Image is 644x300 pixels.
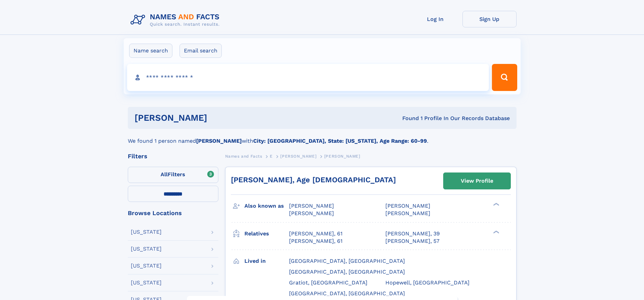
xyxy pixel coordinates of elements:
b: [PERSON_NAME] [196,138,242,144]
a: Names and Facts [225,152,262,160]
label: Name search [129,44,172,58]
div: Found 1 Profile In Our Records Database [305,115,510,122]
span: [PERSON_NAME] [385,203,430,209]
a: Log In [408,11,462,27]
span: [GEOGRAPHIC_DATA], [GEOGRAPHIC_DATA] [289,258,405,264]
a: View Profile [444,173,510,189]
span: [PERSON_NAME] [324,154,360,159]
h1: [PERSON_NAME] [135,114,305,122]
a: [PERSON_NAME], 61 [289,237,342,245]
div: [US_STATE] [131,263,162,269]
span: [PERSON_NAME] [289,210,334,216]
span: Hopewell, [GEOGRAPHIC_DATA] [385,279,470,286]
a: E [270,152,273,160]
span: E [270,154,273,159]
div: ❯ [492,202,500,207]
div: [US_STATE] [131,280,162,285]
h3: Relatives [244,228,289,239]
span: [PERSON_NAME] [289,203,334,209]
a: [PERSON_NAME], 61 [289,230,342,237]
span: [PERSON_NAME] [280,154,316,159]
a: [PERSON_NAME] [280,152,316,160]
span: All [161,171,168,178]
span: [PERSON_NAME] [385,210,430,216]
button: Search Button [492,64,517,91]
span: [GEOGRAPHIC_DATA], [GEOGRAPHIC_DATA] [289,290,405,297]
h3: Lived in [244,255,289,267]
label: Filters [128,167,218,183]
div: We found 1 person named with . [128,129,517,145]
label: Email search [180,44,222,58]
div: Browse Locations [128,210,218,216]
a: [PERSON_NAME], Age [DEMOGRAPHIC_DATA] [231,176,396,184]
a: [PERSON_NAME], 39 [385,230,440,237]
img: Logo Names and Facts [128,11,225,29]
input: search input [127,64,489,91]
a: [PERSON_NAME], 57 [385,237,439,245]
div: ❯ [492,230,500,234]
div: [US_STATE] [131,229,162,235]
h3: Also known as [244,200,289,212]
div: Filters [128,153,218,159]
span: [GEOGRAPHIC_DATA], [GEOGRAPHIC_DATA] [289,269,405,275]
a: Sign Up [462,11,517,27]
div: View Profile [461,173,493,189]
div: [US_STATE] [131,246,162,252]
b: City: [GEOGRAPHIC_DATA], State: [US_STATE], Age Range: 60-99 [253,138,427,144]
span: Gratiot, [GEOGRAPHIC_DATA] [289,279,367,286]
